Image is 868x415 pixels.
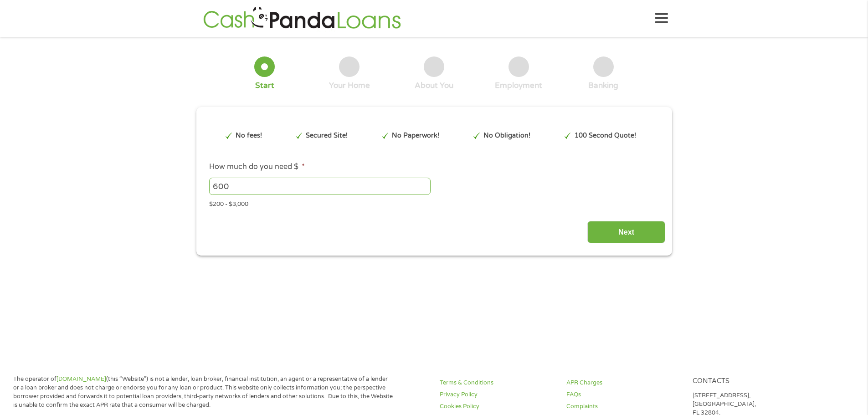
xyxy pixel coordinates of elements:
[13,375,393,410] p: The operator of (this “Website”) is not a lender, loan broker, financial institution, an agent or...
[209,162,305,172] label: How much do you need $
[587,221,665,243] input: Next
[588,81,618,91] div: Banking
[200,5,404,31] img: GetLoanNow Logo
[483,131,530,141] p: No Obligation!
[392,131,439,141] p: No Paperwork!
[56,375,106,383] a: [DOMAIN_NAME]
[566,390,682,399] a: FAQs
[566,379,682,387] a: APR Charges
[255,81,274,91] div: Start
[693,377,808,386] h4: Contacts
[329,81,370,91] div: Your Home
[415,81,453,91] div: About You
[495,81,542,91] div: Employment
[566,402,682,411] a: Complaints
[440,379,555,387] a: Terms & Conditions
[575,131,636,141] p: 100 Second Quote!
[306,131,348,141] p: Secured Site!
[209,197,658,209] div: $200 - $3,000
[236,131,262,141] p: No fees!
[440,390,555,399] a: Privacy Policy
[440,402,555,411] a: Cookies Policy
